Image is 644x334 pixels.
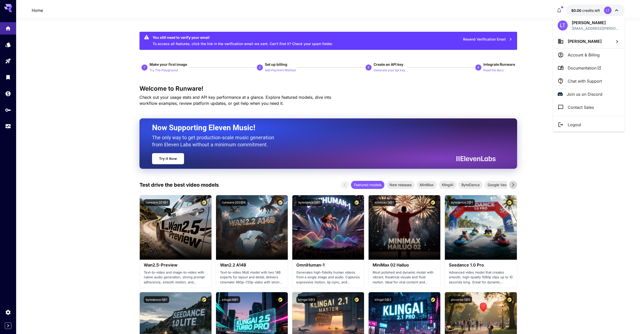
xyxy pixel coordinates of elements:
[572,26,620,31] p: [EMAIL_ADDRESS][PERSON_NAME][DOMAIN_NAME]
[568,39,602,44] span: [PERSON_NAME]
[553,35,625,48] button: [PERSON_NAME]
[568,104,594,110] p: Contact Sales
[567,91,602,97] p: Join us on Discord
[568,52,600,58] p: Account & Billing
[572,20,620,26] p: [PERSON_NAME]
[558,20,568,30] div: LT
[568,78,602,84] p: Chat with Support
[572,26,620,31] div: lien.truong@leapstud.io
[568,122,581,128] p: Logout
[568,65,601,71] span: Documentation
